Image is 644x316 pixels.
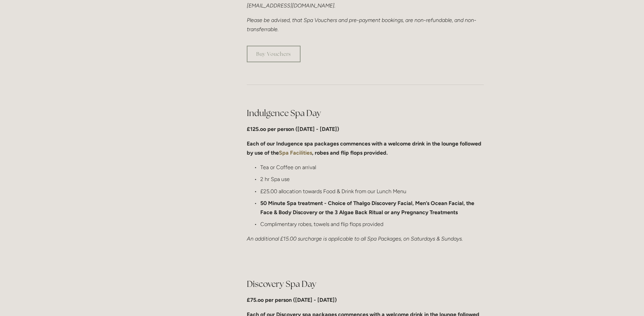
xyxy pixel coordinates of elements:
[312,150,388,156] strong: , robes and flip flops provided.
[260,220,484,229] p: Complimentary robes, towels and flip flops provided
[279,150,312,156] a: Spa Facilities
[260,187,484,196] p: £25.00 allocation towards Food & Drink from our Lunch Menu
[247,297,337,303] strong: £75.oo per person ([DATE] - [DATE])
[247,126,339,132] strong: £125.oo per person ([DATE] - [DATE])
[247,17,476,32] em: Please be advised, that Spa Vouchers and pre-payment bookings, are non-refundable, and non-transf...
[247,235,463,242] em: An additional £15.00 surcharge is applicable to all Spa Packages, on Saturdays & Sundays.
[247,278,484,290] h2: Discovery Spa Day
[260,200,476,216] strong: 50 Minute Spa treatment - Choice of Thalgo Discovery Facial, Men’s Ocean Facial, the Face & Body ...
[260,175,484,184] p: 2 hr Spa use
[247,140,483,156] strong: Each of our Indugence spa packages commences with a welcome drink in the lounge followed by use o...
[260,163,484,172] p: Tea or Coffee on arrival
[247,46,301,62] a: Buy Vouchers
[247,107,484,119] h2: Indulgence Spa Day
